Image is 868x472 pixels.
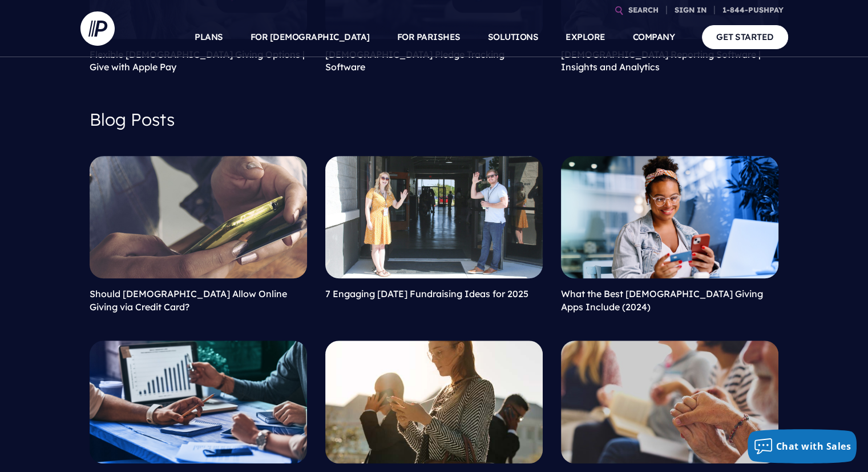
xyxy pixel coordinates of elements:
[90,288,287,312] a: Should [DEMOGRAPHIC_DATA] Allow Online Giving via Credit Card?
[566,17,605,57] a: EXPLORE
[90,49,305,73] a: Flexible [DEMOGRAPHIC_DATA] Giving Options | Give with Apple Pay
[561,49,761,73] a: [DEMOGRAPHIC_DATA] Reporting Software | Insights and Analytics
[488,17,539,57] a: SOLUTIONS
[748,429,857,463] button: Chat with Sales
[325,49,504,73] a: [DEMOGRAPHIC_DATA] Pledge Tracking Software
[325,288,528,299] a: 7 Engaging [DATE] Fundraising Ideas for 2025
[633,17,675,57] a: COMPANY
[195,17,223,57] a: PLANS
[776,440,851,453] span: Chat with Sales
[397,17,461,57] a: FOR PARISHES
[702,25,788,49] a: GET STARTED
[561,288,763,312] a: What the Best [DEMOGRAPHIC_DATA] Giving Apps Include (2024)
[90,101,779,138] h4: Blog Posts
[251,17,370,57] a: FOR [DEMOGRAPHIC_DATA]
